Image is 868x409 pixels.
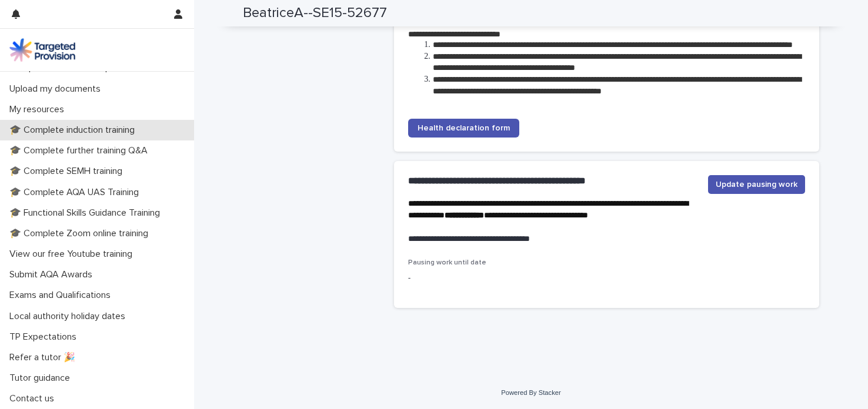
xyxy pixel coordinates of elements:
img: M5nRWzHhSzIhMunXDL62 [9,38,75,62]
span: Pausing work until date [408,259,486,266]
span: Update pausing work [716,179,797,190]
a: Powered By Stacker [501,389,560,396]
button: Update pausing work [708,175,805,194]
a: Health declaration form [408,119,519,138]
p: TP Expectations [5,331,86,343]
p: View our free Youtube training [5,249,142,260]
p: 🎓 Complete Zoom online training [5,228,158,239]
p: Local authority holiday dates [5,311,135,322]
p: - [408,272,531,284]
p: Submit AQA Awards [5,269,102,280]
p: 🎓 Complete SEMH training [5,166,132,177]
p: Contact us [5,393,64,404]
p: Upload my documents [5,83,110,95]
p: 🎓 Functional Skills Guidance Training [5,207,169,219]
h2: BeatriceA--SE15-52677 [243,5,387,22]
p: My resources [5,104,74,115]
p: 🎓 Complete further training Q&A [5,145,157,156]
span: Health declaration form [418,124,510,132]
p: 🎓 Complete AQA UAS Training [5,187,148,198]
p: Refer a tutor 🎉 [5,352,85,363]
p: Tutor guidance [5,373,79,384]
p: Exams and Qualifications [5,290,120,301]
p: 🎓 Complete induction training [5,125,144,136]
